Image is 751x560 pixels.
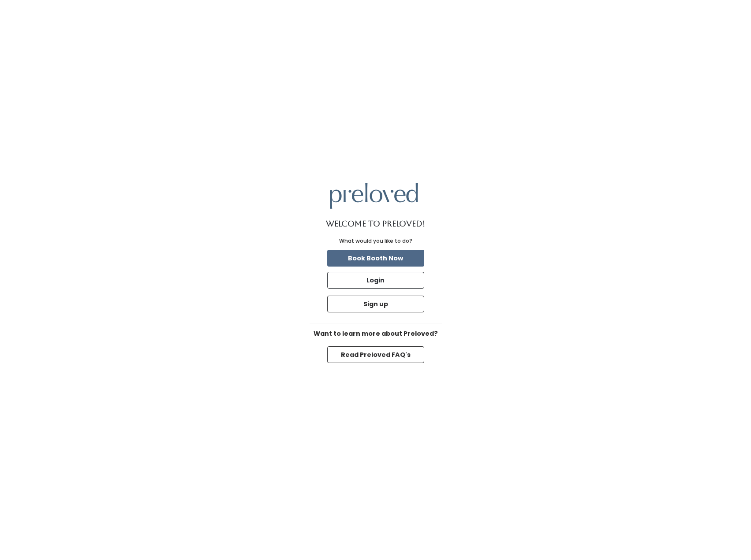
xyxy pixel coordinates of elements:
[330,183,418,209] img: preloved logo
[327,296,424,312] button: Sign up
[310,330,442,337] h6: Want to learn more about Preloved?
[327,346,424,363] button: Read Preloved FAQ's
[339,237,412,245] div: What would you like to do?
[327,272,424,289] button: Login
[327,250,424,267] button: Book Booth Now
[326,219,425,228] h1: Welcome to Preloved!
[325,294,426,314] a: Sign up
[325,270,426,290] a: Login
